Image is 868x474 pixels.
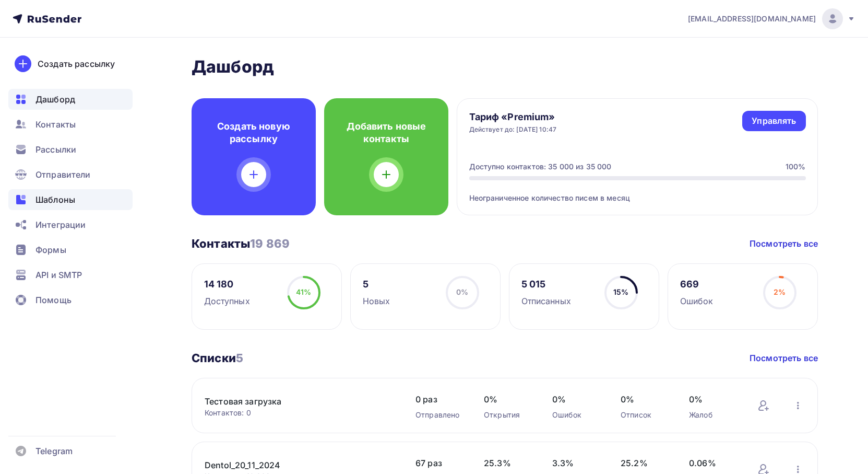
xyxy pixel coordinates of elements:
div: Неограниченное количество писем в месяц [469,180,806,203]
span: [EMAIL_ADDRESS][DOMAIN_NAME] [688,14,816,24]
div: Отправлено [415,410,463,420]
a: Дашборд [8,89,133,110]
div: Жалоб [689,410,736,420]
h3: Контакты [192,236,290,251]
div: Ошибок [680,295,714,307]
a: Контакты [8,114,133,135]
div: Ошибок [552,410,600,420]
span: 15% [613,287,628,296]
a: Отправители [8,164,133,185]
a: Шаблоны [8,189,133,210]
span: Telegram [35,445,73,457]
div: 100% [786,161,806,172]
span: 2% [774,287,786,296]
div: Действует до: [DATE] 10:47 [469,125,557,134]
span: 67 раз [415,457,463,469]
div: Отписанных [521,295,571,307]
span: Отправители [35,168,91,181]
div: Открытия [484,410,531,420]
span: 3.3% [552,457,600,469]
span: API и SMTP [35,269,82,281]
a: Рассылки [8,139,133,160]
span: 0% [552,393,600,406]
div: Доступных [204,295,250,307]
h3: Списки [192,351,243,365]
span: Помощь [35,294,72,306]
div: Контактов: 0 [205,408,395,418]
span: 0% [484,393,531,406]
div: Управлять [752,115,796,127]
span: 41% [296,287,311,296]
div: Создать рассылку [38,57,115,70]
span: 5 [236,351,243,365]
span: 0% [621,393,668,406]
div: 669 [680,278,714,291]
a: Формы [8,239,133,260]
div: Доступно контактов: 35 000 из 35 000 [469,161,612,172]
span: Дашборд [35,93,75,106]
span: 25.3% [484,457,531,469]
span: Интеграции [35,218,86,231]
div: Отписок [621,410,668,420]
span: Рассылки [35,143,76,156]
h4: Добавить новые контакты [341,120,432,145]
span: 0 раз [415,393,463,406]
span: Шаблоны [35,193,75,206]
span: Контакты [35,118,76,131]
a: Посмотреть все [750,352,818,364]
div: 5 015 [521,278,571,291]
a: Посмотреть все [750,237,818,250]
h2: Дашборд [192,56,818,77]
div: Новых [363,295,390,307]
h4: Создать новую рассылку [208,120,299,145]
span: 25.2% [621,457,668,469]
a: Тестовая загрузка [205,395,382,408]
a: Dentol_20_11_2024 [205,459,382,471]
span: Формы [35,244,66,256]
span: 0% [456,287,468,296]
div: 14 180 [204,278,250,291]
span: 0% [689,393,736,406]
span: 19 869 [250,237,290,250]
h4: Тариф «Premium» [469,111,557,123]
span: 0.06% [689,457,736,469]
div: 5 [363,278,390,291]
a: [EMAIL_ADDRESS][DOMAIN_NAME] [688,8,855,29]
